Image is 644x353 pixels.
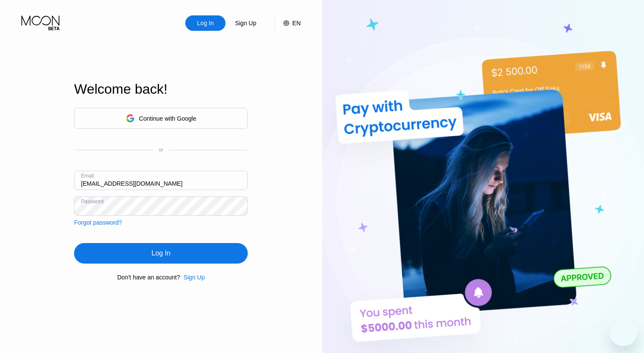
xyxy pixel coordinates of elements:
[180,274,205,281] div: Sign Up
[81,199,104,205] div: Password
[196,19,215,27] div: Log In
[151,249,170,258] div: Log In
[74,243,248,264] div: Log In
[74,81,248,97] div: Welcome back!
[74,219,122,226] div: Forgot password?
[274,15,300,31] div: EN
[74,108,248,129] div: Continue with Google
[292,20,300,27] div: EN
[139,115,196,122] div: Continue with Google
[184,274,205,281] div: Sign Up
[81,173,94,179] div: Email
[117,274,180,281] div: Don't have an account?
[610,319,637,346] iframe: Button to launch messaging window
[226,15,266,31] div: Sign Up
[234,19,257,27] div: Sign Up
[185,15,226,31] div: Log In
[159,147,163,153] div: or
